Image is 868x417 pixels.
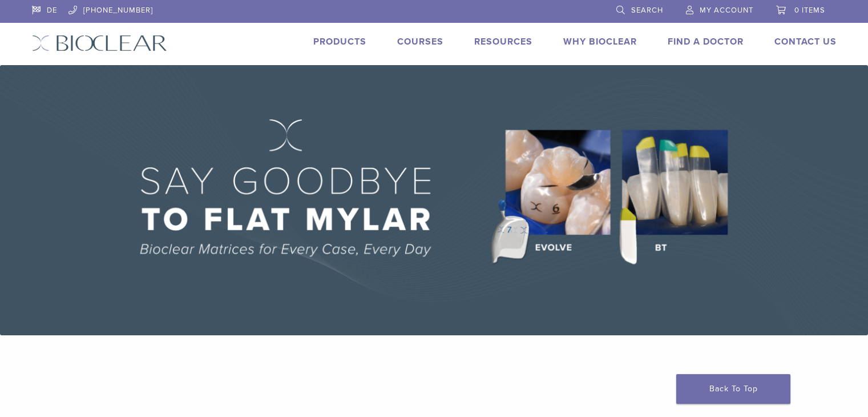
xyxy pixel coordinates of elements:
a: Contact Us [774,36,837,47]
a: Products [313,36,366,47]
span: Search [631,6,663,15]
img: Bioclear [32,35,167,51]
a: Courses [397,36,443,47]
span: 0 items [794,6,825,15]
span: My Account [700,6,753,15]
a: Resources [474,36,532,47]
a: Why Bioclear [563,36,637,47]
a: Find A Doctor [668,36,744,47]
a: Back To Top [676,374,790,404]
